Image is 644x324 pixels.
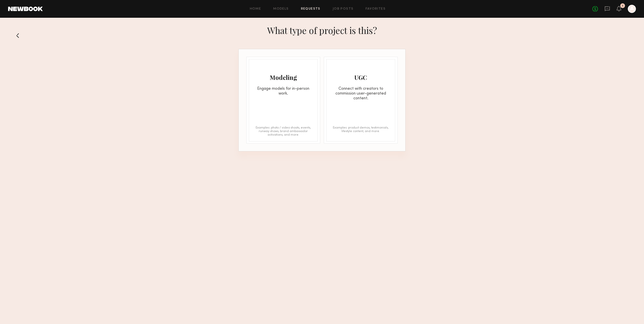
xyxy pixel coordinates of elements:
[301,7,320,11] a: Requests
[254,126,312,136] div: Examples: photo / video shoots, events, runway shows, brand ambassador activations, and more.
[628,5,636,13] a: A
[622,5,623,7] div: 1
[273,7,289,11] a: Models
[249,73,317,81] div: Modeling
[327,73,395,81] div: UGC
[366,7,386,11] a: Favorites
[327,86,395,101] div: Connect with creators to commission user-generated content.
[250,7,261,11] a: Home
[267,24,377,36] h1: What type of project is this?
[332,126,390,136] div: Examples: product demos, testimonials, lifestyle content, and more.
[333,7,354,11] a: Job Posts
[249,86,317,96] div: Engage models for in-person work.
